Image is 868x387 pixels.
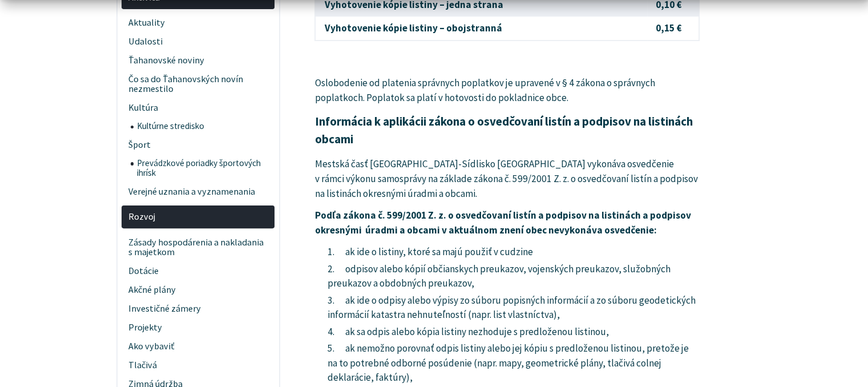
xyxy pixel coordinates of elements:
[122,70,274,99] a: Čo sa do Ťahanovských novín nezmestilo
[128,99,268,118] span: Kultúra
[656,22,681,34] strong: 0,15 €
[314,114,692,147] strong: Informácia k aplikácii zákona o osvedčovaní listín a podpisov na listinách obcami
[122,136,274,155] a: Šport
[128,337,268,356] span: Ako vybaviť
[314,76,700,105] p: Oslobodenie od platenia správnych poplatkov je upravené v § 4 zákona o správnych poplatkoch. Popl...
[128,319,268,337] span: Projekty
[122,205,274,229] a: Rozvoj
[128,51,268,70] span: Ťahanovské noviny
[325,22,502,34] strong: Vyhotovenie kópie listiny – obojstranná
[122,319,274,337] a: Projekty
[122,51,274,70] a: Ťahanovské noviny
[131,118,275,136] a: Kultúrne stredisko
[122,233,274,262] a: Zásady hospodárenia a nakladania s majetkom
[128,281,268,300] span: Akčné plány
[137,155,268,183] span: Prevádzkové poriadky športových ihrísk
[328,293,700,322] li: ak ide o odpisy alebo výpisy zo súboru popisných informácií a zo súboru geodetických informácií k...
[328,325,700,340] li: ak sa odpis alebo kópia listiny nezhoduje s predloženou listinou,
[128,70,268,99] span: Čo sa do Ťahanovských novín nezmestilo
[122,262,274,281] a: Dotácie
[128,233,268,262] span: Zásady hospodárenia a nakladania s majetkom
[328,245,700,260] li: ak ide o listiny, ktoré sa majú použiť v cudzine
[314,157,700,201] p: Mestská časť [GEOGRAPHIC_DATA]-Sídlisko [GEOGRAPHIC_DATA] vykonáva osvedčenie v rámci výkonu samo...
[122,182,274,201] a: Verejné uznania a vyznamenania
[122,99,274,118] a: Kultúra
[128,32,268,51] span: Udalosti
[122,337,274,356] a: Ako vybaviť
[128,182,268,201] span: Verejné uznania a vyznamenania
[122,13,274,32] a: Aktuality
[314,209,691,236] strong: Podľa zákona č. 599/2001 Z. z. o osvedčovaní listín a podpisov na listinách a podpisov okresnými ...
[128,208,268,227] span: Rozvoj
[328,262,700,291] li: odpisov alebo kópií občianskych preukazov, vojenských preukazov, služobných preukazov a obdobných...
[128,300,268,319] span: Investičné zámery
[122,356,274,374] a: Tlačivá
[128,13,268,32] span: Aktuality
[122,300,274,319] a: Investičné zámery
[122,32,274,51] a: Udalosti
[137,118,268,136] span: Kultúrne stredisko
[122,281,274,300] a: Akčné plány
[128,356,268,374] span: Tlačivá
[128,136,268,155] span: Šport
[328,341,700,385] li: ak nemožno porovnať odpis listiny alebo jej kópiu s predloženou listinou, pretože je na to potreb...
[131,155,275,183] a: Prevádzkové poriadky športových ihrísk
[128,262,268,281] span: Dotácie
